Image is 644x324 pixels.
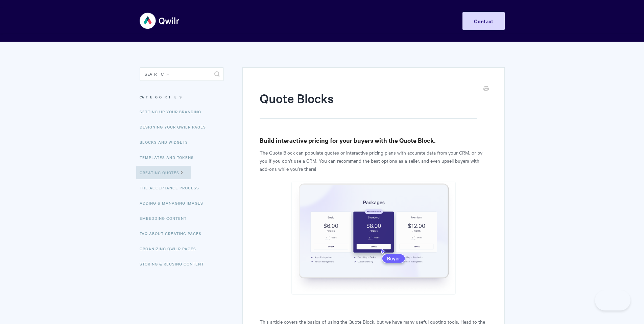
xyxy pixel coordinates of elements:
[140,227,207,240] a: FAQ About Creating Pages
[140,135,193,149] a: Blocks and Widgets
[462,12,505,30] a: Contact
[140,67,224,81] input: Search
[140,242,201,255] a: Organizing Qwilr Pages
[140,257,209,271] a: Storing & Reusing Content
[140,211,192,225] a: Embedding Content
[140,151,199,164] a: Templates and Tokens
[595,290,630,310] iframe: Toggle Customer Support
[140,196,208,210] a: Adding & Managing Images
[140,181,204,194] a: The Acceptance Process
[140,105,206,118] a: Setting up your Branding
[136,166,191,179] a: Creating Quotes
[291,182,456,295] img: file-30ANXqc23E.png
[260,136,487,145] h3: Build interactive pricing for your buyers with the Quote Block.
[260,148,487,173] p: The Quote Block can populate quotes or interactive pricing plans with accurate data from your CRM...
[483,86,489,93] a: Print this Article
[140,120,211,134] a: Designing Your Qwilr Pages
[260,90,477,119] h1: Quote Blocks
[140,91,224,103] h3: Categories
[140,8,180,33] img: Qwilr Help Center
